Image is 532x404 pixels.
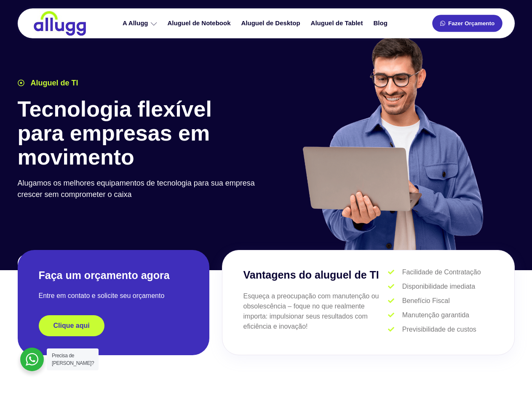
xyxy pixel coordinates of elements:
a: Clique aqui [39,315,104,336]
a: Blog [369,16,393,31]
a: A Allugg [118,16,163,31]
span: Aluguel de TI [29,77,78,89]
span: Disponibilidade imediata [400,282,475,292]
h3: Vantagens do aluguel de TI [243,267,388,283]
a: Fazer Orçamento [432,15,502,32]
img: locação de TI é Allugg [32,11,87,36]
p: Entre em contato e solicite seu orçamento [39,291,188,301]
span: Clique aqui [53,322,90,329]
span: Facilidade de Contratação [400,267,481,277]
iframe: Chat Widget [380,296,532,404]
h2: Faça um orçamento agora [39,268,188,282]
a: Aluguel de Desktop [237,16,307,31]
h1: Tecnologia flexível para empresas em movimento [18,97,262,170]
a: Aluguel de Tablet [307,16,369,31]
a: Aluguel de Notebook [163,16,237,31]
span: Fazer Orçamento [448,21,495,27]
img: aluguel de ti para startups [299,35,485,250]
span: Benefício Fiscal [400,296,450,306]
span: Precisa de [PERSON_NAME]? [52,353,94,366]
p: Alugamos os melhores equipamentos de tecnologia para sua empresa crescer sem comprometer o caixa [18,178,262,200]
p: Esqueça a preocupação com manutenção ou obsolescência – foque no que realmente importa: impulsion... [243,291,388,332]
